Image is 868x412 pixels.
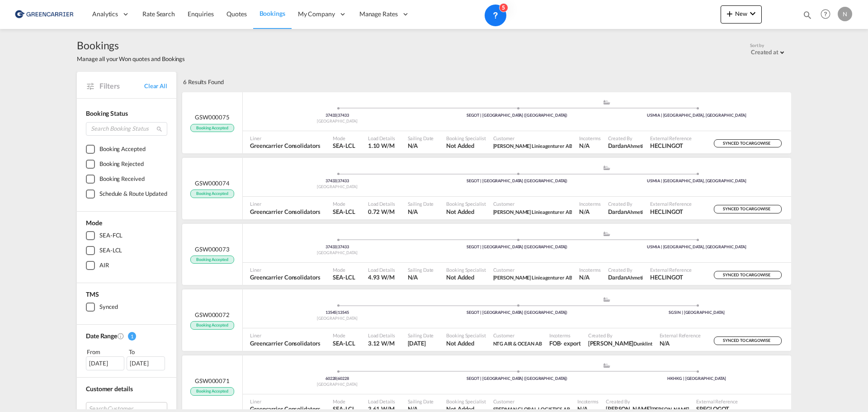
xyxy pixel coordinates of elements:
div: SEA-LCL [99,246,122,255]
md-icon: icon-magnify [802,10,812,20]
span: Greencarrier Consolidators [250,208,320,216]
div: GSW000074 Booking Accepted Pickup Sweden assets/icons/custom/ship-fill.svgassets/icons/custom/rol... [182,158,791,219]
span: Incoterms [579,200,600,207]
span: Created By [608,135,643,142]
span: Not Added [446,273,486,281]
span: [PERSON_NAME] Linieagenturer AB [493,275,572,280]
span: Linda Dunklint [588,339,652,347]
span: Ahmeti [627,275,643,280]
span: 37433 [338,113,349,118]
img: 609dfd708afe11efa14177256b0082fb.png [14,4,75,24]
span: | [336,113,338,118]
div: SEGOT | [GEOGRAPHIC_DATA] ([GEOGRAPHIC_DATA]) [427,244,607,250]
span: Mode [333,135,355,142]
span: Booking Accepted [190,256,234,264]
md-checkbox: Synced [86,303,167,312]
span: Mode [333,398,355,405]
md-icon: assets/icons/custom/ship-fill.svg [601,100,612,104]
span: Created By [608,266,643,273]
span: HECLINGOT [650,273,691,281]
span: Liner [250,200,320,207]
div: [DATE] [127,356,165,370]
span: External Reference [650,200,691,207]
span: External Reference [660,332,701,339]
span: 13545 [325,310,338,315]
span: Created By [588,332,652,339]
md-checkbox: SEA-FCL [86,231,167,240]
div: SYNCED TO CARGOWISE [714,139,782,148]
span: Mode [86,219,102,227]
div: [GEOGRAPHIC_DATA] [247,316,427,322]
div: SEGOT | [GEOGRAPHIC_DATA] ([GEOGRAPHIC_DATA]) [427,310,607,316]
span: Liner [250,266,320,273]
span: 4.93 W/M [368,274,395,281]
span: Customer [493,332,542,339]
span: Customer [493,135,572,142]
div: N/A [579,208,590,216]
span: 60228 [338,376,349,381]
span: External Reference [650,135,691,142]
span: Booking Specialist [446,398,486,405]
span: Filters [99,81,144,91]
span: Booking Accepted [190,124,234,133]
span: Greencarrier Consolidators [250,273,320,281]
div: To [128,347,168,356]
span: Not Added [446,142,486,150]
div: From [86,347,126,356]
span: SYNCED TO CARGOWISE [723,338,772,346]
a: Clear All [144,82,167,90]
span: Booking Specialist [446,135,486,142]
span: Mode [333,266,355,273]
div: Customer details [86,384,167,393]
div: N [838,7,852,21]
div: SEGOT | [GEOGRAPHIC_DATA] ([GEOGRAPHIC_DATA]) [427,178,607,184]
span: Dardan Ahmeti [608,208,643,216]
div: [GEOGRAPHIC_DATA] [247,382,427,388]
span: GSW000072 [195,311,230,319]
span: 37433 [338,244,349,249]
span: Date Range [86,332,117,340]
span: External Reference [696,398,737,405]
span: Mode [333,200,355,207]
div: SYNCED TO CARGOWISE [714,205,782,213]
div: USMIA | [GEOGRAPHIC_DATA], [GEOGRAPHIC_DATA] [607,244,787,250]
div: SEA-FCL [99,231,123,240]
span: 13545 [338,310,349,315]
span: Booking Status [86,109,128,117]
span: | [336,376,338,381]
span: Load Details [368,332,395,339]
div: USMIA | [GEOGRAPHIC_DATA], [GEOGRAPHIC_DATA] [607,178,787,184]
div: Booking Status [86,109,167,118]
span: Bookings [259,9,285,17]
span: Bookings [77,38,185,52]
span: GSW000073 [195,245,230,253]
span: Hecksher Linieagenturer AB [493,273,572,281]
div: Booking Received [99,175,144,184]
button: icon-plus 400-fgNewicon-chevron-down [721,5,762,24]
span: Dardan Ahmeti [608,273,643,281]
span: From To [DATE][DATE] [86,347,167,370]
div: Created at [751,48,778,56]
span: Mode [333,332,355,339]
div: Help [818,6,838,23]
span: N/A [408,273,434,281]
span: [PERSON_NAME] [651,406,689,412]
div: SEGOT | [GEOGRAPHIC_DATA] ([GEOGRAPHIC_DATA]) [427,376,607,382]
div: AIR [99,261,109,270]
span: Hecksher Linieagenturer AB [493,142,572,150]
span: [PERSON_NAME] Linieagenturer AB [493,143,572,149]
md-checkbox: AIR [86,261,167,270]
span: Incoterms [579,266,600,273]
span: Incoterms [549,332,581,339]
span: Dunklint [633,341,652,346]
span: Load Details [368,398,395,405]
span: 12 Sep 2025 [408,339,434,347]
span: Greencarrier Consolidators [250,339,320,347]
span: SEA-LCL [333,208,355,216]
span: Quotes [226,10,246,18]
span: Booking Accepted [190,387,234,396]
span: SYNCED TO CARGOWISE [723,141,772,149]
span: HECLINGOT [650,142,691,150]
span: | [336,178,338,183]
md-icon: icon-plus 400-fg [724,8,735,19]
